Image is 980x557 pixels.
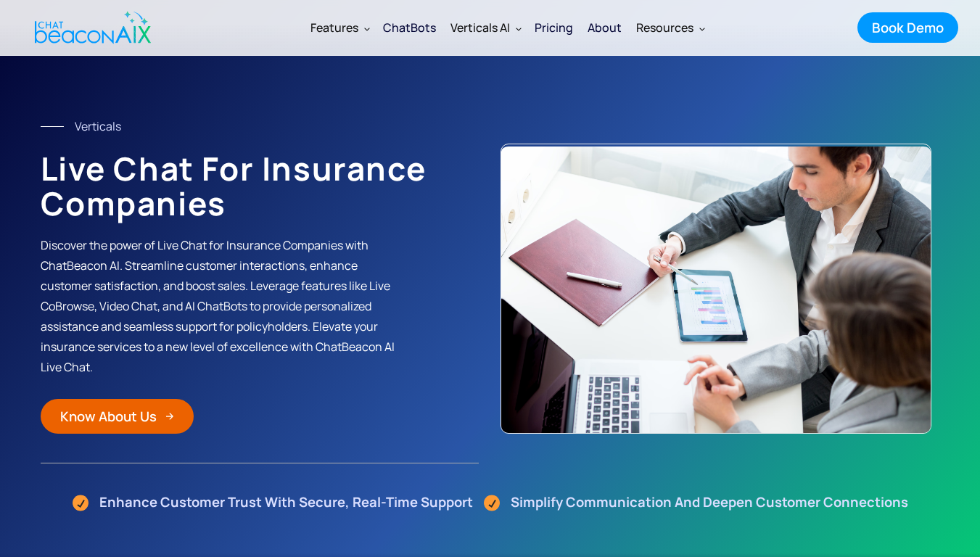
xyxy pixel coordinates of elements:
a: About [580,9,629,46]
div: Features [303,10,376,45]
div: About [588,17,622,38]
strong: Simplify Communication and Deepen Customer Connections [511,492,908,511]
strong: Enhance Customer Trust with Secure, Real-Time Support [99,492,473,511]
img: Line [41,126,64,127]
div: Book Demo [872,18,944,37]
a: Pricing [527,9,580,46]
a: Book Demo [857,12,958,43]
div: Features [310,17,358,38]
img: Dropdown [516,25,522,31]
h1: Live Chat for Insurance Companies [41,151,479,220]
img: Dropdown [364,25,370,31]
div: Pricing [535,17,573,38]
p: Discover the power of Live Chat for Insurance Companies with ChatBeacon AI. Streamline customer i... [41,235,400,377]
div: Resources [636,17,693,38]
img: Arrow [165,412,174,421]
div: Resources [629,10,711,45]
img: Dropdown [699,25,705,31]
a: ChatBots [376,9,443,46]
img: Check Icon Orange [484,492,500,511]
div: ChatBots [383,17,436,38]
a: Know About Us [41,399,194,434]
div: Verticals AI [450,17,510,38]
div: Verticals AI [443,10,527,45]
img: Check Icon Orange [73,492,88,511]
a: home [22,2,159,53]
div: Verticals [75,116,121,136]
div: Know About Us [60,407,157,426]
